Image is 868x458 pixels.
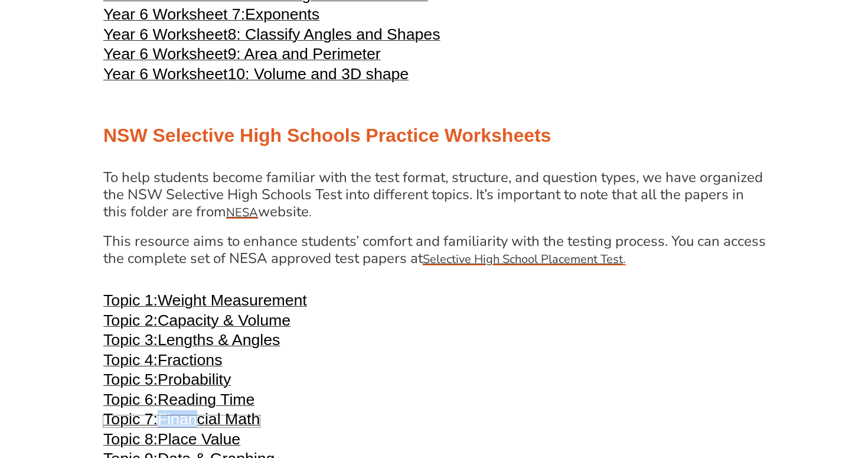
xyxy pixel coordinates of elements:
[103,331,158,349] span: Topic 3:
[158,331,280,349] span: Lengths & Angles
[103,31,440,43] a: Year 6 Worksheet8: Classify Angles and Shapes
[103,336,280,348] a: Topic 3:Lengths & Angles
[103,376,231,388] a: Topic 5:Probability
[103,430,158,448] span: Topic 8:
[103,311,158,329] span: Topic 2:
[103,297,307,308] a: Topic 1:Weight Measurement
[103,415,260,427] a: Topic 7:Financial Math
[103,291,158,309] span: Topic 1:
[103,351,158,369] span: Topic 4:
[226,202,258,221] a: NESA
[226,204,258,220] span: NESA
[103,11,319,22] a: Year 6 Worksheet 7:Exponents
[103,65,227,83] span: Year 6 Worksheet
[103,233,766,268] h4: This resource aims to enhance students’ comfort and familiarity with the testing process. You can...
[423,249,626,268] a: Selective High School Placement Test.
[227,65,409,83] span: 10: Volume and 3D shape
[158,351,223,369] span: Fractions
[103,70,409,82] a: Year 6 Worksheet10: Volume and 3D shape
[103,436,240,447] a: Topic 8:Place Value
[227,25,440,43] span: 8: Classify Angles and Shapes
[158,391,254,408] span: Reading Time
[158,311,291,329] span: Capacity & Volume
[103,410,158,428] span: Topic 7:
[103,356,223,368] a: Topic 4:Fractions
[103,25,227,43] span: Year 6 Worksheet
[103,317,291,329] a: Topic 2:Capacity & Volume
[623,251,626,267] span: .
[158,410,260,428] span: Financial Math
[103,396,254,408] a: Topic 6:Reading Time
[158,430,240,448] span: Place Value
[309,204,312,220] span: .
[103,124,765,148] h2: NSW Selective High Schools Practice Worksheets
[103,5,245,23] span: Year 6 Worksheet 7:
[103,45,227,63] span: Year 6 Worksheet
[423,251,623,267] u: Selective High School Placement Test
[158,291,307,309] span: Weight Measurement
[665,324,868,458] iframe: Chat Widget
[103,169,766,221] h4: To help students become familiar with the test format, structure, and question types, we have org...
[158,371,231,388] span: Probability
[103,371,158,388] span: Topic 5:
[103,50,381,62] a: Year 6 Worksheet9: Area and Perimeter
[227,45,380,63] span: 9: Area and Perimeter
[103,391,158,408] span: Topic 6:
[245,5,319,23] span: Exponents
